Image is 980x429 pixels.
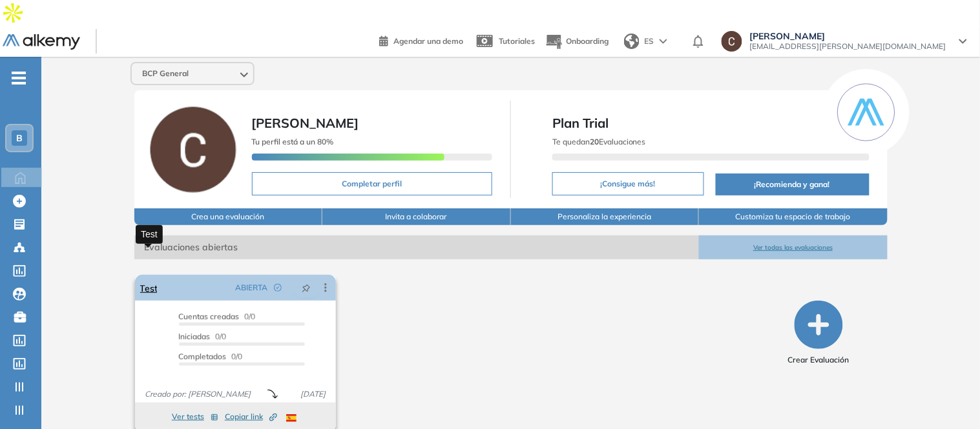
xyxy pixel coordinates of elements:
span: Copiar link [225,411,277,423]
span: Iniciadas [179,332,211,341]
span: ABIERTA [235,282,267,294]
button: Crea una evaluación [134,208,323,225]
button: Onboarding [545,28,609,55]
span: [DATE] [295,388,331,400]
div: Widget de chat [749,281,980,429]
span: 0/0 [179,352,243,361]
button: Invita a colaborar [322,208,511,225]
button: Customiza tu espacio de trabajo [699,208,888,225]
img: Foto de perfil [150,106,236,193]
span: 0/0 [179,332,227,341]
span: Evaluaciones abiertas [134,235,700,259]
span: [EMAIL_ADDRESS][PERSON_NAME][DOMAIN_NAME] [750,41,946,52]
a: Tutoriales [474,25,535,58]
b: 20 [590,137,599,146]
span: Completados [179,352,227,361]
iframe: Chat Widget [749,281,980,429]
img: arrow [660,39,667,44]
img: world [624,34,640,49]
button: Personaliza la experiencia [511,208,700,225]
span: BCP General [142,68,189,79]
img: ESP [286,414,297,422]
span: 0/0 [179,312,256,321]
button: pushpin [292,277,320,298]
button: ¡Recomienda y gana! [716,174,870,195]
span: [PERSON_NAME] [750,31,946,41]
a: Agendar una demo [379,32,463,48]
span: [PERSON_NAME] [252,115,359,131]
span: Onboarding [566,36,609,46]
span: check-circle [274,284,282,292]
span: Cuentas creadas [179,312,240,321]
span: Plan Trial [552,114,870,133]
span: Tu perfil está a un 80% [252,137,334,146]
img: Logo [3,34,80,50]
span: Agendar una demo [393,36,463,46]
button: Completar perfil [252,172,493,195]
span: pushpin [302,283,311,293]
div: Test [136,224,163,243]
button: Ver todas las evaluaciones [699,235,888,259]
span: Te quedan Evaluaciones [552,137,646,146]
button: Ver tests [172,409,218,424]
button: Copiar link [225,409,277,424]
i: - [12,77,26,79]
span: Creado por: [PERSON_NAME] [140,388,256,400]
a: Test [140,275,158,301]
span: Tutoriales [499,36,535,46]
span: ES [645,35,654,47]
span: B [16,133,23,143]
button: ¡Consigue más! [552,172,704,195]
